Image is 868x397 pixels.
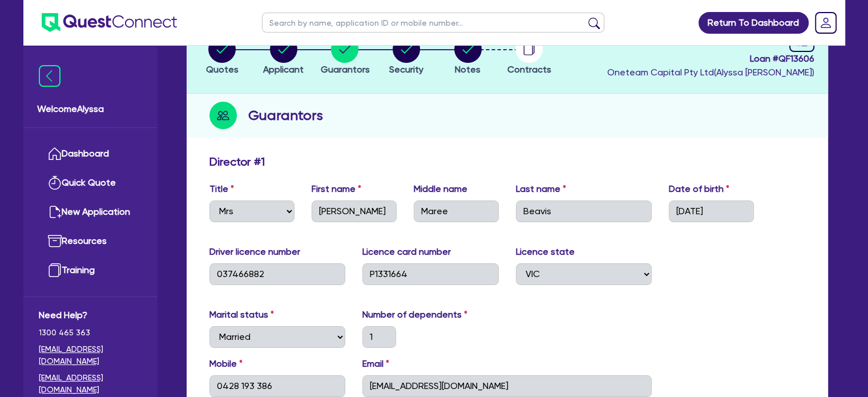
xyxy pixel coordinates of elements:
[669,182,729,196] label: Date of birth
[48,234,62,248] img: resources
[263,64,304,75] span: Applicant
[414,182,467,196] label: Middle name
[248,105,323,126] h2: Guarantors
[39,372,142,396] a: [EMAIL_ADDRESS][DOMAIN_NAME]
[209,308,274,322] label: Marital status
[206,64,239,75] span: Quotes
[262,13,604,33] input: Search by name, application ID or mobile number...
[362,357,389,371] label: Email
[42,13,177,32] img: quest-connect-logo-blue
[454,35,482,77] button: Notes
[263,35,304,77] button: Applicant
[362,308,467,322] label: Number of dependents
[39,139,142,169] a: Dashboard
[209,357,243,371] label: Mobile
[209,245,300,259] label: Driver licence number
[312,182,361,196] label: First name
[39,256,142,285] a: Training
[669,200,754,222] input: DD / MM / YYYY
[48,176,62,190] img: quick-quote
[607,52,814,66] span: Loan # QF13606
[389,64,423,75] span: Security
[699,12,809,34] a: Return To Dashboard
[507,35,552,77] button: Contracts
[37,102,144,116] span: Welcome Alyssa
[209,102,237,129] img: step-icon
[209,155,265,169] h3: Director # 1
[39,198,142,227] a: New Application
[320,64,369,75] span: Guarantors
[48,205,62,219] img: new-application
[389,35,424,77] button: Security
[205,35,239,77] button: Quotes
[39,169,142,198] a: Quick Quote
[455,64,481,75] span: Notes
[507,64,551,75] span: Contracts
[39,65,60,87] img: icon-menu-close
[39,308,142,322] span: Need Help?
[516,245,575,259] label: Licence state
[516,182,566,196] label: Last name
[39,227,142,256] a: Resources
[39,327,142,339] span: 1300 465 363
[607,67,814,78] span: Oneteam Capital Pty Ltd ( Alyssa [PERSON_NAME] )
[39,343,142,367] a: [EMAIL_ADDRESS][DOMAIN_NAME]
[811,8,841,38] a: Dropdown toggle
[320,35,370,77] button: Guarantors
[362,245,451,259] label: Licence card number
[209,182,234,196] label: Title
[48,263,62,277] img: training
